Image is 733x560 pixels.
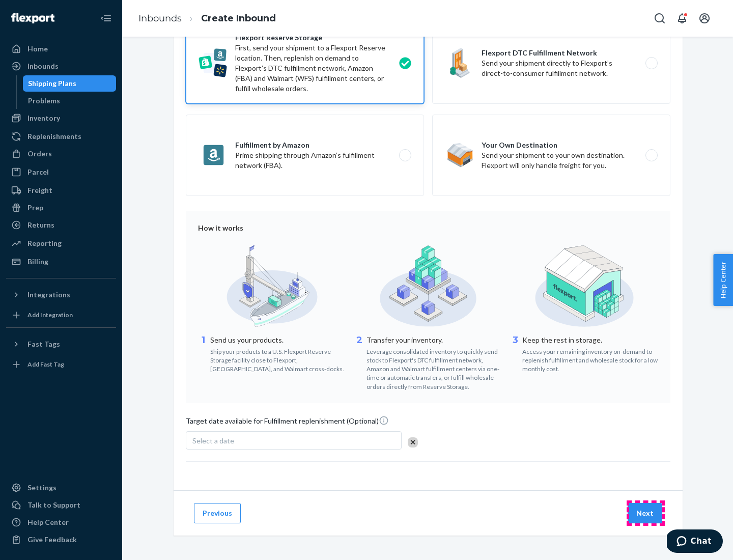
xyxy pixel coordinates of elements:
[198,223,658,233] div: How it works
[11,13,54,23] img: Flexport logo
[27,339,60,349] div: Fast Tags
[27,517,69,527] div: Help Center
[28,96,60,106] div: Problems
[210,335,346,345] p: Send us your products.
[27,311,73,319] div: Add Integration
[27,360,64,369] div: Add Fast Tag
[6,497,116,513] button: Talk to Support
[6,200,116,216] a: Prep
[192,436,234,445] span: Select a date
[27,185,52,195] div: Freight
[27,290,70,300] div: Integrations
[96,8,116,29] button: Close Navigation
[23,75,117,92] a: Shipping Plans
[522,335,658,345] p: Keep the rest in storage.
[6,235,116,251] a: Reporting
[6,182,116,199] a: Freight
[27,131,81,142] div: Replenishments
[27,167,49,177] div: Parcel
[667,529,723,555] iframe: Opens a widget where you can chat to one of our agents
[6,254,116,270] a: Billing
[6,287,116,303] button: Integrations
[186,415,389,430] span: Target date available for Fulfillment replenishment (Optional)
[6,217,116,233] a: Returns
[6,514,116,530] a: Help Center
[27,113,60,123] div: Inventory
[27,44,48,54] div: Home
[510,334,520,373] div: 3
[628,503,662,523] button: Next
[672,8,692,29] button: Open notifications
[201,13,276,24] a: Create Inbound
[130,4,284,34] ol: breadcrumbs
[713,254,733,306] button: Help Center
[694,8,715,29] button: Open account menu
[354,334,364,391] div: 2
[6,146,116,162] a: Orders
[28,78,76,89] div: Shipping Plans
[6,307,116,323] a: Add Integration
[522,345,658,373] div: Access your remaining inventory on-demand to replenish fulfillment and wholesale stock for a low ...
[6,480,116,496] a: Settings
[27,257,48,267] div: Billing
[6,164,116,180] a: Parcel
[27,238,62,248] div: Reporting
[6,531,116,548] button: Give Feedback
[366,345,502,391] div: Leverage consolidated inventory to quickly send stock to Flexport's DTC fulfillment network, Amaz...
[210,345,346,373] div: Ship your products to a U.S. Flexport Reserve Storage facility close to Flexport, [GEOGRAPHIC_DAT...
[27,220,54,230] div: Returns
[23,93,117,109] a: Problems
[27,500,80,510] div: Talk to Support
[27,149,52,159] div: Orders
[27,535,77,545] div: Give Feedback
[27,61,59,71] div: Inbounds
[6,128,116,145] a: Replenishments
[198,334,208,373] div: 1
[27,483,57,493] div: Settings
[6,356,116,373] a: Add Fast Tag
[6,41,116,57] a: Home
[138,13,182,24] a: Inbounds
[6,336,116,352] button: Fast Tags
[6,110,116,126] a: Inventory
[27,203,43,213] div: Prep
[6,58,116,74] a: Inbounds
[650,8,670,29] button: Open Search Box
[194,503,241,523] button: Previous
[366,335,502,345] p: Transfer your inventory.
